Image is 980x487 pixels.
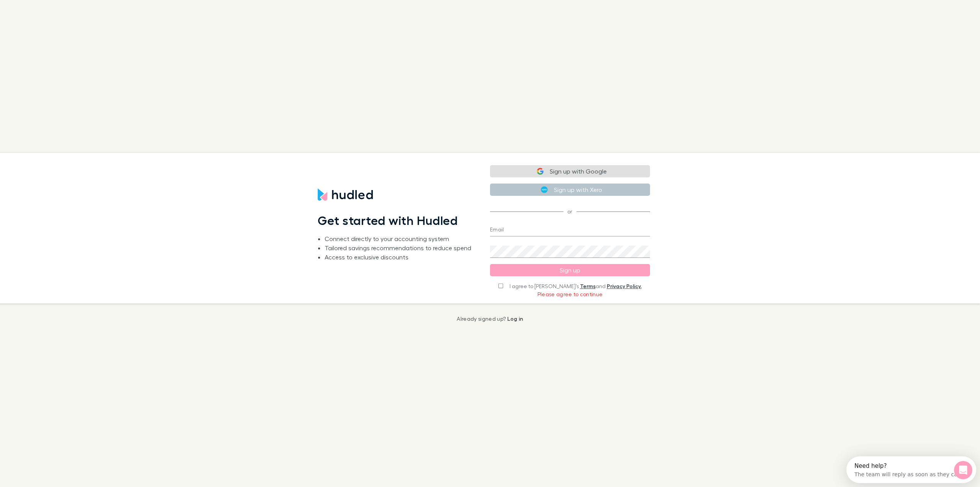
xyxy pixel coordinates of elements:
[507,315,523,322] a: Log in
[954,461,972,479] iframe: Intercom live chat
[325,234,471,243] li: Connect directly to your accounting system
[3,3,137,24] div: Open Intercom Messenger
[325,243,471,253] li: Tailored savings recommendations to reduce spend
[490,264,650,276] button: Sign up
[490,165,650,177] button: Sign up with Google
[510,282,642,290] span: I agree to [PERSON_NAME]’s and
[537,168,544,175] img: Google logo
[607,283,642,289] a: Privacy Policy.
[490,184,650,196] button: Sign up with Xero
[8,7,114,13] div: Need help?
[846,456,976,483] iframe: Intercom live chat discovery launcher
[580,283,596,289] a: Terms
[537,291,603,297] p: Please agree to continue
[325,253,471,262] li: Access to exclusive discounts
[318,189,373,201] img: Hudled's Logo
[8,13,114,21] div: The team will reply as soon as they can
[541,186,548,193] img: Xero's logo
[318,213,458,228] h1: Get started with Hudled
[457,316,523,322] p: Already signed up?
